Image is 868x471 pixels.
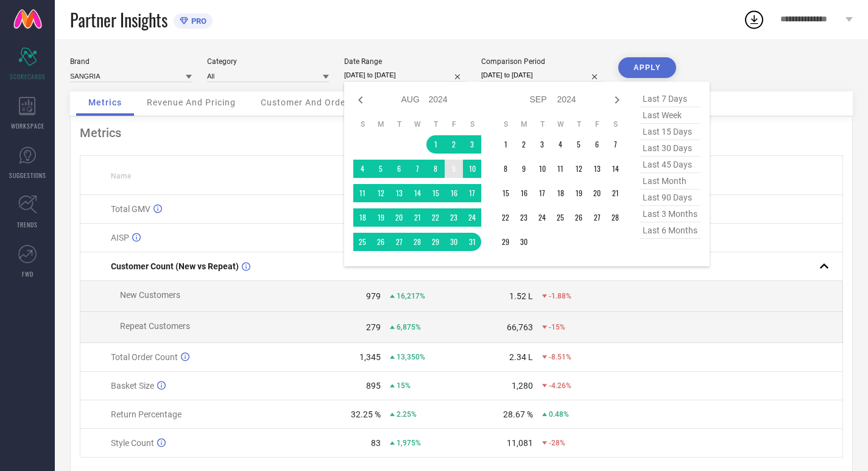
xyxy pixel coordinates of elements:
[481,69,603,82] input: Select comparison period
[372,208,390,227] td: Mon Aug 19 2024
[640,189,700,206] span: last 90 days
[496,184,515,202] td: Sun Sep 15 2024
[496,160,515,178] td: Sun Sep 08 2024
[549,292,571,300] span: -1.88%
[463,184,481,202] td: Sat Aug 17 2024
[397,353,425,361] span: 13,350%
[372,160,390,178] td: Mon Aug 05 2024
[606,208,624,227] td: Sat Sep 28 2024
[515,208,533,227] td: Mon Sep 23 2024
[408,233,426,251] td: Wed Aug 28 2024
[351,409,381,419] div: 32.25 %
[390,119,408,129] th: Tuesday
[588,184,606,202] td: Fri Sep 20 2024
[344,57,466,66] div: Date Range
[111,381,154,391] span: Basket Size
[111,172,131,180] span: Name
[80,126,843,140] div: Metrics
[207,57,329,66] div: Category
[111,438,154,448] span: Style Count
[11,121,44,130] span: WORKSPACE
[640,140,700,157] span: last 30 days
[640,222,700,239] span: last 6 months
[570,119,588,129] th: Thursday
[372,233,390,251] td: Mon Aug 26 2024
[366,291,381,301] div: 979
[496,208,515,227] td: Sun Sep 22 2024
[606,135,624,154] td: Sat Sep 07 2024
[426,160,445,178] td: Thu Aug 08 2024
[397,323,421,331] span: 6,875%
[261,97,354,107] span: Customer And Orders
[390,184,408,202] td: Tue Aug 13 2024
[408,160,426,178] td: Wed Aug 07 2024
[551,160,570,178] td: Wed Sep 11 2024
[445,184,463,202] td: Fri Aug 16 2024
[120,290,180,300] span: New Customers
[111,233,129,243] span: AISP
[533,119,551,129] th: Tuesday
[551,184,570,202] td: Wed Sep 18 2024
[588,160,606,178] td: Fri Sep 13 2024
[445,233,463,251] td: Fri Aug 30 2024
[606,160,624,178] td: Sat Sep 14 2024
[551,208,570,227] td: Wed Sep 25 2024
[463,135,481,154] td: Sat Aug 03 2024
[515,233,533,251] td: Mon Sep 30 2024
[120,321,190,331] span: Repeat Customers
[640,206,700,222] span: last 3 months
[640,124,700,140] span: last 15 days
[366,381,381,391] div: 895
[111,409,182,419] span: Return Percentage
[17,220,38,229] span: TRENDS
[371,438,381,448] div: 83
[481,57,603,66] div: Comparison Period
[496,135,515,154] td: Sun Sep 01 2024
[570,135,588,154] td: Thu Sep 05 2024
[426,119,445,129] th: Thursday
[372,184,390,202] td: Mon Aug 12 2024
[509,291,533,301] div: 1.52 L
[463,160,481,178] td: Sat Aug 10 2024
[426,135,445,154] td: Thu Aug 01 2024
[509,352,533,362] div: 2.34 L
[610,93,624,107] div: Next month
[366,322,381,332] div: 279
[533,160,551,178] td: Tue Sep 10 2024
[512,381,533,391] div: 1,280
[549,410,569,419] span: 0.48%
[743,9,765,30] div: Open download list
[426,184,445,202] td: Thu Aug 15 2024
[353,160,372,178] td: Sun Aug 04 2024
[372,119,390,129] th: Monday
[390,233,408,251] td: Tue Aug 27 2024
[445,119,463,129] th: Friday
[353,184,372,202] td: Sun Aug 11 2024
[588,208,606,227] td: Fri Sep 27 2024
[147,97,236,107] span: Revenue And Pricing
[408,184,426,202] td: Wed Aug 14 2024
[503,409,533,419] div: 28.67 %
[570,160,588,178] td: Thu Sep 12 2024
[515,119,533,129] th: Monday
[426,208,445,227] td: Thu Aug 22 2024
[588,135,606,154] td: Fri Sep 06 2024
[70,7,168,32] span: Partner Insights
[496,233,515,251] td: Sun Sep 29 2024
[397,381,411,390] span: 15%
[111,261,239,271] span: Customer Count (New vs Repeat)
[445,135,463,154] td: Fri Aug 02 2024
[549,323,565,331] span: -15%
[533,208,551,227] td: Tue Sep 24 2024
[353,93,368,107] div: Previous month
[408,119,426,129] th: Wednesday
[397,292,425,300] span: 16,217%
[359,352,381,362] div: 1,345
[533,135,551,154] td: Tue Sep 03 2024
[570,208,588,227] td: Thu Sep 26 2024
[549,439,565,447] span: -28%
[463,233,481,251] td: Sat Aug 31 2024
[353,119,372,129] th: Sunday
[463,119,481,129] th: Saturday
[390,208,408,227] td: Tue Aug 20 2024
